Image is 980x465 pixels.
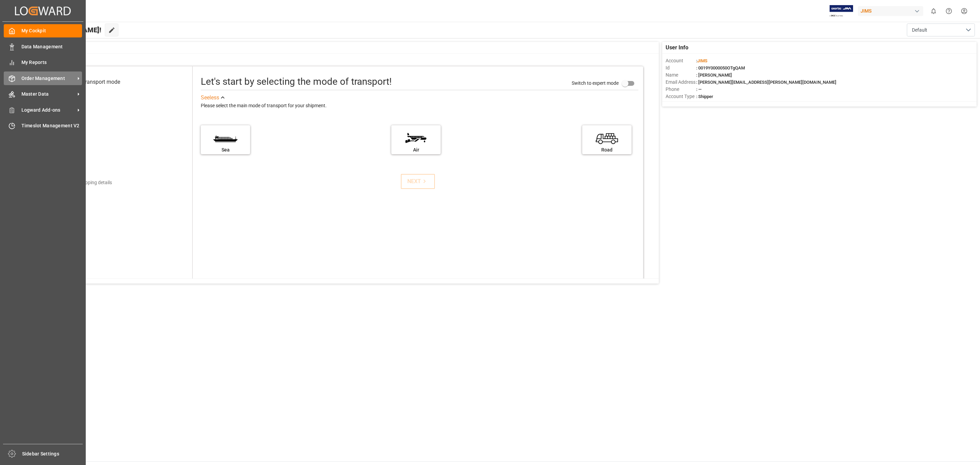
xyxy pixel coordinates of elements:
[941,3,957,19] button: Help Center
[572,80,619,86] span: Switch to expert mode
[21,27,82,34] span: My Cockpit
[586,146,628,154] div: Road
[696,87,702,92] span: : —
[401,174,435,189] button: NEXT
[696,65,745,70] span: : 0019Y0000050OTgQAM
[697,58,707,63] span: JIMS
[666,79,696,86] span: Email Address
[696,80,836,85] span: : [PERSON_NAME][EMAIL_ADDRESS][PERSON_NAME][DOMAIN_NAME]
[21,107,75,114] span: Logward Add-ons
[407,177,428,186] div: NEXT
[666,71,696,79] span: Name
[201,94,219,102] div: See less
[21,43,82,50] span: Data Management
[4,119,82,132] a: Timeslot Management V2
[4,40,82,53] a: Data Management
[696,73,732,78] span: : [PERSON_NAME]
[666,57,696,64] span: Account
[201,75,392,89] div: Let's start by selecting the mode of transport!
[21,75,75,82] span: Order Management
[395,146,437,154] div: Air
[21,59,82,66] span: My Reports
[666,64,696,71] span: Id
[21,122,82,129] span: Timeslot Management V2
[201,102,638,110] div: Please select the main mode of transport for your shipment.
[696,94,713,99] span: : Shipper
[926,3,941,19] button: show 0 new notifications
[858,4,926,17] button: JIMS
[4,24,82,37] a: My Cockpit
[69,179,112,186] div: Add shipping details
[666,93,696,100] span: Account Type
[858,6,923,16] div: JIMS
[22,450,83,458] span: Sidebar Settings
[204,146,247,154] div: Sea
[21,91,75,98] span: Master Data
[696,58,707,63] span: :
[907,23,975,36] button: open menu
[912,27,927,34] span: Default
[4,56,82,69] a: My Reports
[666,44,688,52] span: User Info
[67,78,120,86] div: Select transport mode
[666,86,696,93] span: Phone
[830,5,853,17] img: Exertis%20JAM%20-%20Email%20Logo.jpg_1722504956.jpg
